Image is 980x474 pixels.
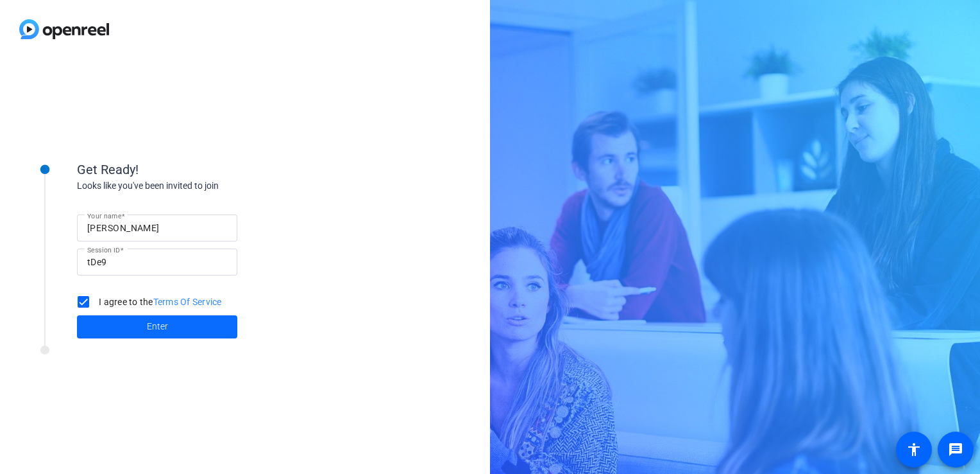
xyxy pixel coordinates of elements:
[96,295,222,308] label: I agree to the
[153,297,222,307] a: Terms Of Service
[87,212,121,220] mat-label: Your name
[906,442,922,457] mat-icon: accessibility
[77,179,334,193] div: Looks like you've been invited to join
[77,160,334,179] div: Get Ready!
[948,442,963,457] mat-icon: message
[77,315,237,338] button: Enter
[87,246,120,254] mat-label: Session ID
[147,320,168,333] span: Enter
